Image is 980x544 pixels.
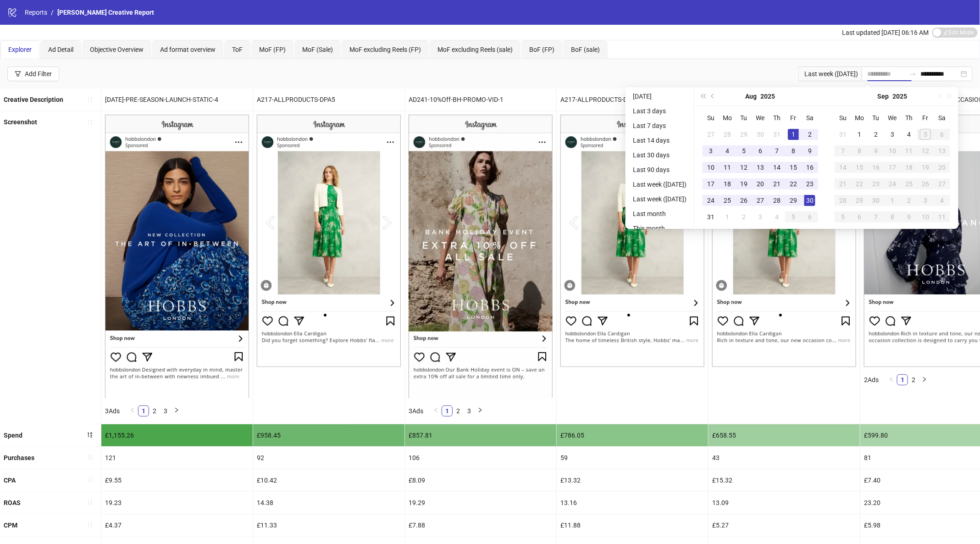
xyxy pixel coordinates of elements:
[851,159,868,176] td: 2025-09-15
[171,405,182,416] button: right
[870,162,881,173] div: 16
[804,178,815,189] div: 23
[934,209,950,225] td: 2025-10-11
[719,159,736,176] td: 2025-08-11
[738,178,749,189] div: 19
[788,145,799,156] div: 8
[920,178,931,189] div: 26
[934,192,950,209] td: 2025-10-04
[719,176,736,192] td: 2025-08-18
[802,192,818,209] td: 2025-08-30
[903,211,914,222] div: 9
[736,209,752,225] td: 2025-09-02
[917,126,934,143] td: 2025-09-05
[755,178,766,189] div: 20
[703,110,719,126] th: Su
[785,159,802,176] td: 2025-08-15
[232,46,243,53] span: ToF
[4,96,63,103] b: Creative Description
[755,145,766,156] div: 6
[712,115,856,367] img: Screenshot 120232311020830624
[629,135,690,146] li: Last 14 days
[253,424,404,446] div: £958.45
[785,126,802,143] td: 2025-08-01
[893,87,908,105] button: Choose a year
[884,176,901,192] td: 2025-09-24
[868,176,884,192] td: 2025-09-23
[138,405,149,416] li: 1
[703,159,719,176] td: 2025-08-10
[557,89,708,111] div: A217-ALLPRODUCTS-DPA6
[253,447,404,469] div: 92
[705,178,716,189] div: 17
[854,178,865,189] div: 22
[722,211,733,222] div: 1
[87,477,93,483] span: sort-ascending
[920,129,931,140] div: 5
[719,192,736,209] td: 2025-08-25
[752,159,769,176] td: 2025-08-13
[629,105,690,117] li: Last 3 days
[722,178,733,189] div: 18
[802,209,818,225] td: 2025-09-06
[854,162,865,173] div: 15
[4,118,37,126] b: Screenshot
[738,195,749,206] div: 26
[464,405,475,416] li: 3
[788,129,799,140] div: 1
[903,145,914,156] div: 11
[529,46,554,53] span: BoF (FP)
[851,143,868,159] td: 2025-09-08
[149,405,160,416] li: 2
[629,223,690,234] li: This month
[15,71,21,77] span: filter
[4,454,34,461] b: Purchases
[709,424,860,446] div: £658.55
[48,46,73,53] span: Ad Detail
[87,96,93,103] span: sort-ascending
[703,192,719,209] td: 2025-08-24
[703,126,719,143] td: 2025-07-27
[405,492,556,514] div: 19.29
[769,126,785,143] td: 2025-07-31
[854,195,865,206] div: 29
[835,143,851,159] td: 2025-09-07
[629,150,690,161] li: Last 30 days
[557,424,708,446] div: £786.05
[903,162,914,173] div: 18
[409,115,553,398] img: Screenshot 120233019948470624
[719,126,736,143] td: 2025-07-28
[705,145,716,156] div: 3
[253,492,404,514] div: 14.38
[127,405,138,416] li: Previous Page
[917,176,934,192] td: 2025-09-26
[629,179,690,190] li: Last week ([DATE])
[405,447,556,469] div: 106
[909,70,917,78] span: swap-right
[804,195,815,206] div: 30
[705,129,716,140] div: 27
[405,469,556,491] div: £8.09
[788,195,799,206] div: 29
[886,374,897,385] button: left
[174,407,179,413] span: right
[887,178,898,189] div: 24
[835,176,851,192] td: 2025-09-21
[769,110,785,126] th: Th
[934,143,950,159] td: 2025-09-13
[835,126,851,143] td: 2025-08-31
[437,46,513,53] span: MoF excluding Reels (sale)
[884,192,901,209] td: 2025-10-01
[105,407,120,415] span: 3 Ads
[629,120,690,131] li: Last 7 days
[887,129,898,140] div: 3
[771,211,782,222] div: 4
[835,209,851,225] td: 2025-10-05
[571,46,600,53] span: BoF (sale)
[7,67,59,81] button: Add Filter
[709,447,860,469] div: 43
[934,110,950,126] th: Sa
[788,211,799,222] div: 5
[130,407,135,413] span: left
[253,469,404,491] div: £10.42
